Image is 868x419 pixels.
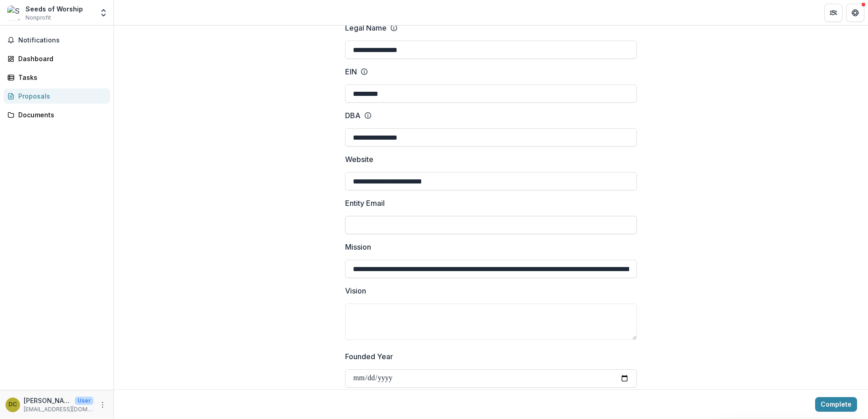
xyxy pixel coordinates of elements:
[345,110,361,121] p: DBA
[824,4,842,22] button: Partners
[24,405,93,414] p: [EMAIL_ADDRESS][DOMAIN_NAME]
[97,399,108,410] button: More
[97,4,110,22] button: Open entity switcher
[345,154,373,165] p: Website
[18,73,103,82] div: Tasks
[26,14,51,22] span: Nonprofit
[846,4,864,22] button: Get Help
[345,22,387,33] p: Legal Name
[18,91,103,101] div: Proposals
[345,285,366,296] p: Vision
[9,402,17,408] div: David Chin
[815,397,857,412] button: Complete
[75,397,93,405] p: User
[4,51,110,66] a: Dashboard
[24,396,71,405] p: [PERSON_NAME]
[18,110,103,120] div: Documents
[4,107,110,122] a: Documents
[345,66,357,77] p: EIN
[4,89,110,104] a: Proposals
[18,54,103,63] div: Dashboard
[7,5,22,20] img: Seeds of Worship
[4,70,110,85] a: Tasks
[345,241,371,252] p: Mission
[18,37,106,44] span: Notifications
[345,198,385,209] p: Entity Email
[26,4,83,14] div: Seeds of Worship
[4,33,110,47] button: Notifications
[345,351,393,362] p: Founded Year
